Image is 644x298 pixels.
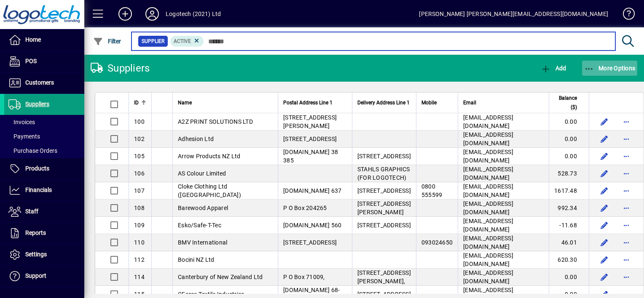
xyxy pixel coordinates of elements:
[134,118,145,125] span: 100
[283,98,333,107] span: Postal Address Line 1
[463,98,544,107] div: Email
[463,235,513,250] span: [EMAIL_ADDRESS][DOMAIN_NAME]
[541,65,566,72] span: Add
[620,201,633,215] button: More options
[4,201,84,222] a: Staff
[463,269,513,285] span: [EMAIL_ADDRESS][DOMAIN_NAME]
[463,183,513,198] span: [EMAIL_ADDRESS][DOMAIN_NAME]
[598,149,611,163] button: Edit
[91,34,123,49] button: Filter
[25,208,38,215] span: Staff
[539,61,568,76] button: Add
[549,269,589,286] td: 0.00
[178,274,263,280] span: Canterbury of New Zealand Ltd
[463,166,513,181] span: [EMAIL_ADDRESS][DOMAIN_NAME]
[620,184,633,197] button: More options
[178,239,227,246] span: BMV International
[25,186,52,193] span: Financials
[620,167,633,180] button: More options
[554,93,577,112] span: Balance ($)
[134,98,146,107] div: ID
[463,131,513,146] span: [EMAIL_ADDRESS][DOMAIN_NAME]
[4,244,84,265] a: Settings
[134,256,145,263] span: 112
[598,218,611,232] button: Edit
[549,148,589,165] td: 0.00
[549,234,589,251] td: 46.01
[25,101,49,107] span: Suppliers
[357,269,411,285] span: [STREET_ADDRESS][PERSON_NAME],
[620,132,633,146] button: More options
[170,36,204,47] mat-chip: Activation Status: Active
[421,98,437,107] span: Mobile
[4,72,84,93] a: Customers
[4,158,84,179] a: Products
[134,98,139,107] span: ID
[357,200,411,216] span: [STREET_ADDRESS][PERSON_NAME]
[178,256,214,263] span: Bocini NZ Ltd
[8,133,40,140] span: Payments
[112,6,139,21] button: Add
[4,223,84,244] a: Reports
[582,61,638,76] button: More Options
[4,266,84,287] a: Support
[93,38,121,45] span: Filter
[549,182,589,200] td: 1617.48
[134,136,145,142] span: 102
[357,166,410,181] span: STAHLS GRAPHICS (FOR LOGOTECH)
[178,205,228,211] span: Barewood Apparel
[25,58,37,64] span: POS
[620,270,633,284] button: More options
[4,144,84,158] a: Purchase Orders
[463,149,513,164] span: [EMAIL_ADDRESS][DOMAIN_NAME]
[549,130,589,148] td: 0.00
[178,98,192,107] span: Name
[549,165,589,182] td: 528.73
[4,180,84,201] a: Financials
[357,291,411,298] span: [STREET_ADDRESS]
[283,114,337,129] span: [STREET_ADDRESS][PERSON_NAME]
[620,236,633,249] button: More options
[178,136,214,142] span: Adhesion Ltd
[134,153,145,160] span: 105
[620,253,633,266] button: More options
[549,217,589,234] td: -11.68
[283,274,325,280] span: P O Box 71009,
[134,205,145,211] span: 108
[283,239,337,246] span: [STREET_ADDRESS]
[463,218,513,233] span: [EMAIL_ADDRESS][DOMAIN_NAME]
[463,98,476,107] span: Email
[139,6,166,21] button: Profile
[4,129,84,144] a: Payments
[134,274,145,280] span: 114
[598,115,611,128] button: Edit
[25,251,47,258] span: Settings
[598,236,611,249] button: Edit
[554,93,585,112] div: Balance ($)
[357,98,410,107] span: Delivery Address Line 1
[421,98,453,107] div: Mobile
[549,251,589,269] td: 620.30
[178,183,241,198] span: Cloke Clothing Ltd ([GEOGRAPHIC_DATA])
[421,239,453,246] span: 093024650
[4,115,84,129] a: Invoices
[142,37,164,45] span: Supplier
[8,147,57,154] span: Purchase Orders
[549,200,589,217] td: 992.34
[25,36,41,43] span: Home
[134,222,145,229] span: 109
[463,200,513,216] span: [EMAIL_ADDRESS][DOMAIN_NAME]
[549,113,589,130] td: 0.00
[598,253,611,266] button: Edit
[25,272,46,279] span: Support
[283,187,341,194] span: [DOMAIN_NAME] 637
[620,149,633,163] button: More options
[617,2,633,29] a: Knowledge Base
[357,222,411,229] span: [STREET_ADDRESS]
[25,79,54,86] span: Customers
[283,222,341,229] span: [DOMAIN_NAME] 560
[174,38,191,44] span: Active
[166,7,221,21] div: Logotech (2021) Ltd
[134,291,145,298] span: 115
[178,98,273,107] div: Name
